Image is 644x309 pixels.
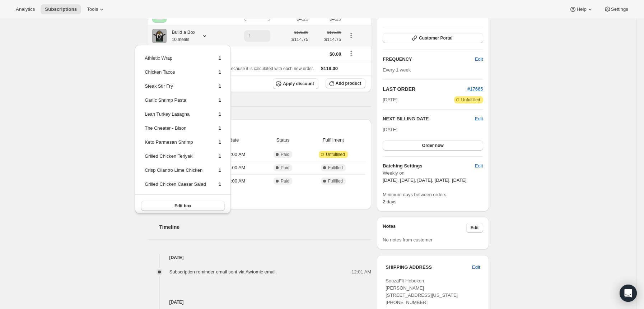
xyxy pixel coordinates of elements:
[167,29,196,43] div: Build a Box
[383,223,466,233] h3: Notes
[152,29,167,43] img: product img
[472,264,480,271] span: Edit
[383,191,483,198] span: Minimum days between orders
[383,177,467,183] span: [DATE], [DATE], [DATE], [DATE], [DATE]
[16,6,35,12] span: Analytics
[383,56,475,63] h2: FREQUENCY
[345,49,357,57] button: Shipping actions
[281,165,289,171] span: Paid
[326,152,345,157] span: Unfulfilled
[265,137,301,144] span: Status
[466,223,483,233] button: Edit
[386,264,472,271] h3: SHIPPING ADDRESS
[11,4,39,14] button: Analytics
[321,66,338,71] span: $119.00
[577,6,586,12] span: Help
[383,162,475,170] h6: Batching Settings
[326,78,365,88] button: Add product
[383,67,411,73] span: Every 1 week
[565,4,598,14] button: Help
[599,4,633,14] button: Settings
[169,269,277,275] span: Subscription reminder email sent via Awtomic email.
[327,30,341,34] small: $135.00
[419,35,452,41] span: Customer Portal
[172,37,190,42] small: 10 meals
[41,4,81,14] button: Subscriptions
[144,124,206,138] td: The Cheater - Bison
[283,81,314,87] span: Apply discount
[219,111,221,117] span: 1
[611,6,628,12] span: Settings
[144,68,206,82] td: Chicken Tacos
[144,82,206,96] td: Steak Stir Fry
[281,152,289,157] span: Paid
[330,51,341,57] span: $0.00
[620,285,637,302] div: Open Intercom Messenger
[141,201,225,211] button: Edit box
[383,115,475,123] h2: NEXT BILLING DATE
[475,115,483,123] button: Edit
[144,54,206,68] td: Athletic Wrap
[144,96,206,110] td: Garlic Shrimp Pasta
[144,152,206,166] td: Grilled Chicken Teriyaki
[87,6,98,12] span: Tools
[154,193,366,203] nav: Pagination
[467,86,483,93] button: #17665
[219,167,221,173] span: 1
[475,162,483,170] span: Edit
[297,15,308,23] span: $4.25
[313,15,341,23] span: $4.25
[383,86,467,93] h2: LAST ORDER
[219,69,221,75] span: 1
[144,110,206,124] td: Lean Turkey Lasagna
[219,83,221,89] span: 1
[219,125,221,131] span: 1
[328,165,343,171] span: Fulfilled
[219,181,221,187] span: 1
[383,140,483,151] button: Order now
[83,4,109,14] button: Tools
[144,180,206,194] td: Grilled Chicken Caesar Salad
[291,36,308,43] span: $114.75
[219,153,221,159] span: 1
[351,268,371,276] span: 12:01 AM
[475,56,483,63] span: Edit
[305,137,361,144] span: Fulfillment
[345,31,357,39] button: Product actions
[471,160,487,172] button: Edit
[468,262,484,273] button: Edit
[383,237,433,243] span: No notes from customer
[273,78,318,89] button: Apply discount
[471,54,487,65] button: Edit
[336,80,361,86] span: Add product
[383,199,396,204] span: 2 days
[471,225,479,231] span: Edit
[219,139,221,145] span: 1
[461,97,480,103] span: Unfulfilled
[144,138,206,152] td: Keto Parmesan Shrimp
[154,125,366,132] h2: Payment attempts
[383,33,483,43] button: Customer Portal
[148,299,372,306] h4: [DATE]
[328,178,343,184] span: Fulfilled
[383,96,397,103] span: [DATE]
[219,55,221,61] span: 1
[159,223,372,231] h2: Timeline
[148,254,372,261] h4: [DATE]
[174,203,191,209] span: Edit box
[467,86,483,92] a: #17665
[383,127,397,132] span: [DATE]
[281,178,289,184] span: Paid
[294,30,308,34] small: $135.00
[144,166,206,180] td: Crisp Cilantro Lime Chicken
[219,97,221,103] span: 1
[383,170,483,177] span: Weekly on
[422,143,444,148] span: Order now
[386,278,458,305] span: SouzaFit Hoboken [PERSON_NAME] [STREET_ADDRESS][US_STATE] [PHONE_NUMBER]
[45,6,77,12] span: Subscriptions
[313,36,341,43] span: $114.75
